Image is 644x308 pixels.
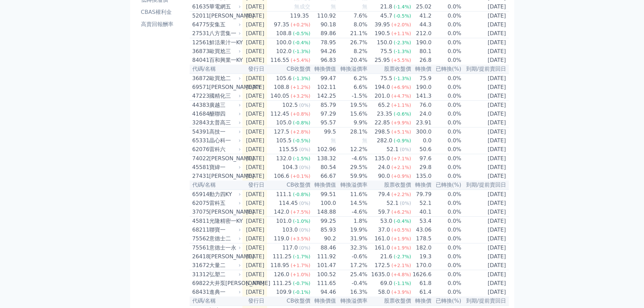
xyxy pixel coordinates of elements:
[278,199,299,207] div: 114.45
[311,118,336,127] td: 95.57
[432,190,461,199] td: 0.0%
[462,181,509,190] th: 到期/提前賣回日
[377,190,391,198] div: 79.4
[411,154,432,163] td: 97.6
[336,118,368,127] td: 9.9%
[242,208,267,217] td: [DATE]
[242,172,267,181] td: [DATE]
[209,137,240,145] div: 晶心科一
[293,76,310,81] span: (-1.3%)
[432,56,461,65] td: 0.0%
[432,92,461,101] td: 0.0%
[411,127,432,137] td: 300.0
[393,13,411,19] span: (-0.5%)
[192,172,208,180] div: 27431
[272,83,291,91] div: 108.8
[272,208,291,216] div: 142.0
[377,163,391,171] div: 24.0
[391,85,411,90] span: (+6.9%)
[362,137,367,144] span: 無
[391,102,411,108] span: (+1.1%)
[272,21,291,29] div: 97.35
[432,208,461,217] td: 0.0%
[411,2,432,11] td: 25.02
[411,190,432,199] td: 79.79
[462,145,509,154] td: [DATE]
[311,199,336,208] td: 100.0
[462,154,509,163] td: [DATE]
[432,101,461,110] td: 0.0%
[311,208,336,217] td: 148.88
[462,65,509,74] th: 到期/提前賣回日
[411,217,432,226] td: 53.4
[336,11,368,21] td: 7.6%
[275,137,293,145] div: 105.5
[362,3,367,10] span: 無
[242,217,267,226] td: [DATE]
[192,74,208,82] div: 36872
[336,83,368,92] td: 6.6%
[311,226,336,234] td: 85.93
[336,74,368,83] td: 6.2%
[209,39,240,47] div: 鮮活果汁一KY
[462,136,509,145] td: [DATE]
[209,208,240,216] div: [PERSON_NAME]
[192,137,208,145] div: 65331
[377,208,391,216] div: 59.7
[391,192,411,197] span: (+2.2%)
[192,3,208,11] div: 61635
[391,22,411,27] span: (+2.0%)
[192,29,208,38] div: 27531
[377,172,391,180] div: 90.0
[192,12,208,20] div: 52011
[373,21,391,29] div: 39.95
[411,65,432,74] th: 轉換價
[192,199,208,207] div: 62075
[336,172,368,181] td: 59.9%
[336,145,368,154] td: 12.2%
[242,56,267,65] td: [DATE]
[432,11,461,21] td: 0.0%
[293,40,310,45] span: (-0.4%)
[311,181,336,190] th: 轉換價值
[311,65,336,74] th: 轉換價值
[462,110,509,118] td: [DATE]
[336,190,368,199] td: 11.6%
[336,38,368,47] td: 26.7%
[192,21,208,29] div: 64775
[138,8,187,16] li: CBAS權利金
[209,190,240,198] div: 動力四KY
[391,129,411,135] span: (+5.1%)
[281,163,299,171] div: 104.3
[209,56,240,64] div: 百和興業一KY
[291,85,310,90] span: (+1.2%)
[192,101,208,109] div: 44383
[393,111,411,117] span: (-0.6%)
[336,101,368,110] td: 19.5%
[336,163,368,172] td: 29.5%
[393,218,411,224] span: (-0.4%)
[242,2,267,11] td: [DATE]
[311,47,336,56] td: 94.26
[379,74,394,82] div: 75.5
[209,128,240,136] div: 高技一
[432,199,461,208] td: 0.0%
[242,65,267,74] th: 發行日
[299,102,310,108] span: (0%)
[192,145,208,153] div: 62076
[192,56,208,64] div: 84041
[242,47,267,56] td: [DATE]
[432,154,461,163] td: 0.0%
[293,192,310,197] span: (-0.8%)
[311,217,336,226] td: 99.25
[462,172,509,181] td: [DATE]
[432,20,461,29] td: 0.0%
[368,65,411,74] th: 股票收盤價
[391,120,411,125] span: (+9.9%)
[379,47,394,55] div: 75.5
[299,165,310,170] span: (0%)
[299,147,310,152] span: (0%)
[311,127,336,137] td: 99.5
[411,163,432,172] td: 29.8
[377,101,391,109] div: 65.2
